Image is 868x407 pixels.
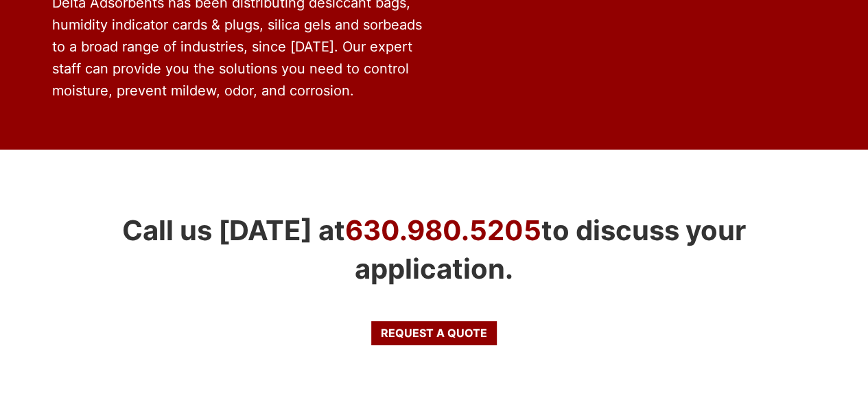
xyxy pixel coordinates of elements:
a: 630.980.5205 [345,213,541,247]
a: Request a Quote [371,321,496,345]
span: Request a Quote [381,327,487,338]
span: to discuss your application. [355,213,746,286]
span: Call us [DATE] at [122,213,345,247]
